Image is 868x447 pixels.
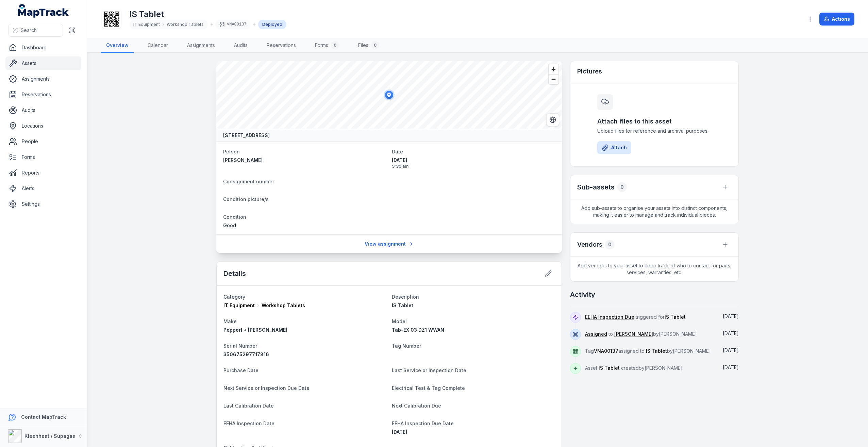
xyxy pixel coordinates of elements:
[223,294,245,300] span: Category
[597,117,712,126] h3: Attach files to this asset
[101,38,134,53] a: Overview
[5,166,81,180] a: Reports
[5,197,81,211] a: Settings
[216,61,562,129] canvas: Map
[360,237,418,250] a: View assignment
[665,314,686,320] span: IS Tablet
[5,150,81,164] a: Forms
[5,119,81,133] a: Locations
[310,38,345,53] a: Forms0
[392,420,454,426] span: EEHA Inspection Due Date
[723,347,739,353] span: [DATE]
[549,64,558,74] button: Zoom in
[723,313,739,319] span: [DATE]
[223,196,269,202] span: Condition picture/s
[646,348,667,354] span: IS Tablet
[18,4,69,18] a: MapTrack
[223,214,246,220] span: Condition
[597,128,712,134] span: Upload files for reference and archival purposes.
[5,56,81,70] a: Assets
[8,24,63,37] button: Search
[392,164,555,169] span: 9:39 am
[617,182,627,192] div: 0
[223,420,274,426] span: EEHA Inspection Date
[223,179,274,184] span: Consignment number
[723,330,739,336] time: 10/01/2025, 9:39:16 am
[5,182,81,195] a: Alerts
[585,331,607,337] a: Assigned
[392,429,407,435] time: 30/04/2025, 12:00:00 am
[546,113,559,126] button: Switch to Satellite View
[129,9,286,20] h1: IS Tablet
[21,414,66,420] strong: Contact MapTrack
[819,13,854,26] button: Actions
[605,240,615,249] div: 0
[570,257,738,281] span: Add vendors to your asset to keep track of who to contact for parts, services, warranties, etc.
[167,22,204,27] span: Workshop Tablets
[614,331,653,337] a: [PERSON_NAME]
[223,351,269,357] span: 350675297717816
[182,38,220,53] a: Assignments
[723,330,739,336] span: [DATE]
[142,38,173,53] a: Calendar
[223,222,236,228] span: Good
[223,157,386,164] a: [PERSON_NAME]
[585,331,697,337] span: to by [PERSON_NAME]
[392,367,466,373] span: Last Service or Inspection Date
[215,20,251,29] div: VNA00137
[223,269,246,278] h2: Details
[392,157,555,169] time: 10/01/2025, 9:39:16 am
[549,74,558,84] button: Zoom out
[723,347,739,353] time: 10/01/2025, 9:38:57 am
[392,318,407,324] span: Model
[24,433,75,439] strong: Kleenheat / Supagas
[585,348,711,354] span: Tag assigned to by [PERSON_NAME]
[223,318,237,324] span: Make
[5,88,81,101] a: Reservations
[261,38,301,53] a: Reservations
[392,385,465,391] span: Electrical Test & Tag Complete
[223,367,258,373] span: Purchase Date
[5,103,81,117] a: Audits
[577,182,615,192] h2: Sub-assets
[223,327,287,333] span: Pepperl + [PERSON_NAME]
[223,403,274,409] span: Last Calibration Date
[229,38,253,53] a: Audits
[723,364,739,370] span: [DATE]
[597,141,631,154] button: Attach
[599,365,620,371] span: IS Tablet
[723,313,739,319] time: 16/04/2025, 12:00:00 am
[392,157,555,164] span: [DATE]
[258,20,286,29] div: Deployed
[392,294,419,300] span: Description
[594,348,618,354] span: VNA00137
[723,364,739,370] time: 10/01/2025, 9:38:34 am
[223,343,257,349] span: Serial Number
[577,67,602,76] h3: Pictures
[577,240,602,249] h3: Vendors
[133,22,160,27] span: IT Equipment
[585,314,686,320] span: triggered for
[223,385,310,391] span: Next Service or Inspection Due Date
[585,365,683,371] span: Asset created by [PERSON_NAME]
[392,327,444,333] span: Tab-EX 03 DZ1 WWAN
[392,429,407,435] span: [DATE]
[5,72,81,86] a: Assignments
[585,314,634,320] a: EEHA Inspection Due
[392,403,441,409] span: Next Calibration Due
[21,27,37,34] span: Search
[570,290,595,299] h2: Activity
[223,302,255,309] span: IT Equipment
[371,41,379,49] div: 0
[223,149,240,154] span: Person
[392,302,413,308] span: IS Tablet
[262,302,305,309] span: Workshop Tablets
[392,149,403,154] span: Date
[5,41,81,54] a: Dashboard
[392,343,421,349] span: Tag Number
[570,199,738,224] span: Add sub-assets to organise your assets into distinct components, making it easier to manage and t...
[223,132,270,139] strong: [STREET_ADDRESS]
[331,41,339,49] div: 0
[5,135,81,148] a: People
[353,38,385,53] a: Files0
